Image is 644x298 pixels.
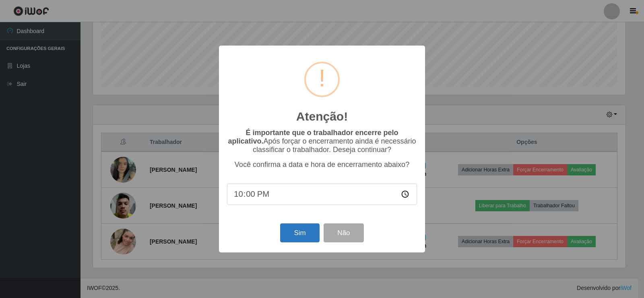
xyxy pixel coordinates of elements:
button: Sim [280,223,319,242]
p: Você confirma a data e hora de encerramento abaixo? [227,160,417,169]
p: Após forçar o encerramento ainda é necessário classificar o trabalhador. Deseja continuar? [227,129,417,154]
button: Não [324,223,363,242]
b: É importante que o trabalhador encerre pelo aplicativo. [228,129,398,145]
h2: Atenção! [296,109,348,124]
